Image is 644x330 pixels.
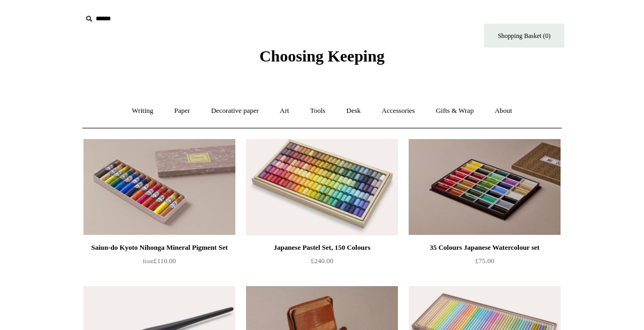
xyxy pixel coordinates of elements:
a: Paper [165,97,200,125]
a: Desk [337,97,371,125]
a: 35 Colours Japanese Watercolour set £75.00 [409,241,561,285]
span: from [143,258,154,264]
a: Shopping Basket (0) [484,24,564,48]
span: £240.00 [311,257,333,265]
a: About [485,97,522,125]
a: Decorative paper [202,97,269,125]
span: £110.00 [143,257,176,265]
span: £75.00 [475,257,494,265]
a: 35 Colours Japanese Watercolour set 35 Colours Japanese Watercolour set [409,139,561,235]
div: Saiun-do Kyoto Nihonga Mineral Pigment Set [86,241,233,254]
img: 35 Colours Japanese Watercolour set [409,139,561,235]
a: Choosing Keeping [259,56,385,63]
a: Art [270,97,298,125]
span: Choosing Keeping [259,47,385,65]
a: Gifts & Wrap [426,97,484,125]
a: Writing [122,97,163,125]
a: Saiun-do Kyoto Nihonga Mineral Pigment Set Saiun-do Kyoto Nihonga Mineral Pigment Set [83,139,235,235]
div: Japanese Pastel Set, 150 Colours [249,241,395,254]
a: Saiun-do Kyoto Nihonga Mineral Pigment Set from£110.00 [83,241,235,285]
img: Japanese Pastel Set, 150 Colours [246,139,398,235]
a: Japanese Pastel Set, 150 Colours Japanese Pastel Set, 150 Colours [246,139,398,235]
a: Japanese Pastel Set, 150 Colours £240.00 [246,241,398,285]
div: 35 Colours Japanese Watercolour set [411,241,558,254]
a: Accessories [372,97,425,125]
img: Saiun-do Kyoto Nihonga Mineral Pigment Set [83,139,235,235]
a: Tools [301,97,335,125]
